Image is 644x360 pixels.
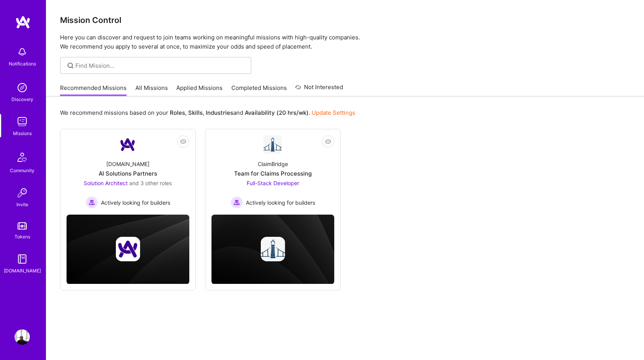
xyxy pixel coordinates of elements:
[101,199,170,207] span: Actively looking for builders
[84,180,128,186] span: Solution Architect
[170,109,185,116] b: Roles
[312,109,355,116] a: Update Settings
[231,196,243,209] img: Actively looking for builders
[15,114,30,129] img: teamwork
[15,15,31,29] img: logo
[15,329,30,345] img: User Avatar
[10,166,34,174] div: Community
[295,83,343,96] a: Not Interested
[246,199,315,207] span: Actively looking for builders
[263,135,282,154] img: Company Logo
[258,160,288,168] div: ClaimBridge
[60,15,630,25] h3: Mission Control
[4,267,41,275] div: [DOMAIN_NAME]
[99,169,157,178] div: AI Solutions Partners
[15,80,30,95] img: discovery
[9,60,36,68] div: Notifications
[206,109,233,116] b: Industries
[188,109,203,116] b: Skills
[231,84,287,96] a: Completed Missions
[60,33,630,51] p: Here you can discover and request to join teams working on meaningful missions with high-quality ...
[260,237,285,261] img: Company logo
[86,196,98,209] img: Actively looking for builders
[18,222,27,230] img: tokens
[60,109,355,117] p: We recommend missions based on your , , and .
[75,62,246,70] input: Find Mission...
[15,44,30,60] img: bell
[135,84,168,96] a: All Missions
[60,84,127,96] a: Recommended Missions
[11,95,33,103] div: Discovery
[119,135,137,154] img: Company Logo
[15,185,30,200] img: Invite
[245,109,309,116] b: Availability (20 hrs/wk)
[13,129,32,137] div: Missions
[234,169,312,178] div: Team for Claims Processing
[15,233,30,241] div: Tokens
[67,215,189,284] img: cover
[16,200,28,209] div: Invite
[129,180,172,186] span: and 3 other roles
[176,84,223,96] a: Applied Missions
[106,160,150,168] div: [DOMAIN_NAME]
[15,251,30,267] img: guide book
[13,148,31,166] img: Community
[325,138,331,145] i: icon EyeClosed
[211,215,334,284] img: cover
[247,180,299,186] span: Full-Stack Developer
[66,61,75,70] i: icon SearchGrey
[180,138,186,145] i: icon EyeClosed
[115,237,140,261] img: Company logo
